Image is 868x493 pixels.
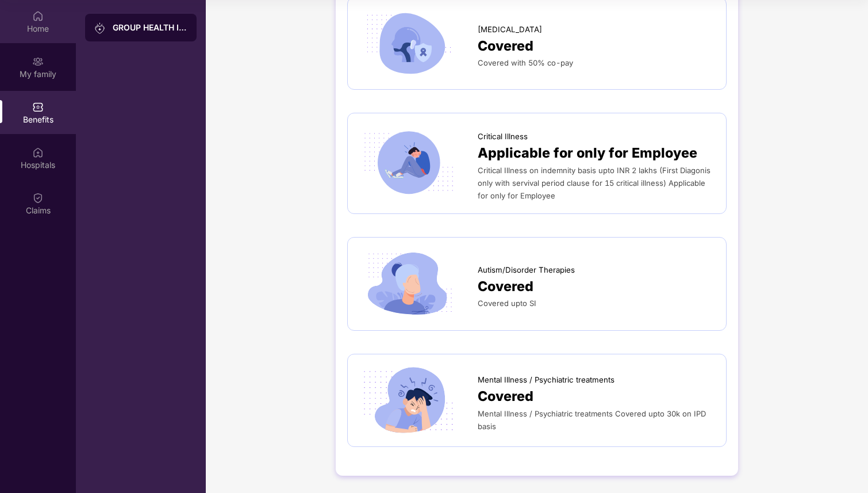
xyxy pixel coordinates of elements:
[113,22,187,33] div: GROUP HEALTH INSURANCE - Elite Plus
[359,129,458,198] img: icon
[359,249,458,319] img: icon
[94,22,106,34] img: svg+xml;base64,PHN2ZyB3aWR0aD0iMjAiIGhlaWdodD0iMjAiIHZpZXdCb3g9IjAgMCAyMCAyMCIgZmlsbD0ibm9uZSIgeG...
[478,24,542,36] span: [MEDICAL_DATA]
[478,299,536,308] span: Covered upto SI
[478,374,614,386] span: Mental Illness / Psychiatric treatments
[478,58,573,67] span: Covered with 50% co-pay
[478,409,706,431] span: Mental Illness / Psychiatric treatments Covered upto 30k on IPD basis
[32,146,44,158] img: svg+xml;base64,PHN2ZyBpZD0iSG9zcGl0YWxzIiB4bWxucz0iaHR0cDovL3d3dy53My5vcmcvMjAwMC9zdmciIHdpZHRoPS...
[32,192,44,203] img: svg+xml;base64,PHN2ZyBpZD0iQ2xhaW0iIHhtbG5zPSJodHRwOi8vd3d3LnczLm9yZy8yMDAwL3N2ZyIgd2lkdGg9IjIwIi...
[32,55,44,67] img: svg+xml;base64,PHN2ZyB3aWR0aD0iMjAiIGhlaWdodD0iMjAiIHZpZXdCb3g9IjAgMCAyMCAyMCIgZmlsbD0ibm9uZSIgeG...
[359,9,458,78] img: icon
[478,276,533,297] span: Covered
[32,101,44,112] img: svg+xml;base64,PHN2ZyBpZD0iQmVuZWZpdHMiIHhtbG5zPSJodHRwOi8vd3d3LnczLm9yZy8yMDAwL3N2ZyIgd2lkdGg9Ij...
[478,131,528,143] span: Critical Illness
[359,366,458,435] img: icon
[478,386,533,407] span: Covered
[478,166,710,200] span: Critical Illness on indemnity basis upto INR 2 lakhs (First Diagonis only with servival period cl...
[478,264,575,276] span: Autism/Disorder Therapies
[478,36,533,57] span: Covered
[32,10,44,21] img: svg+xml;base64,PHN2ZyBpZD0iSG9tZSIgeG1sbnM9Imh0dHA6Ly93d3cudzMub3JnLzIwMDAvc3ZnIiB3aWR0aD0iMjAiIG...
[478,143,697,164] span: Applicable for only for Employee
